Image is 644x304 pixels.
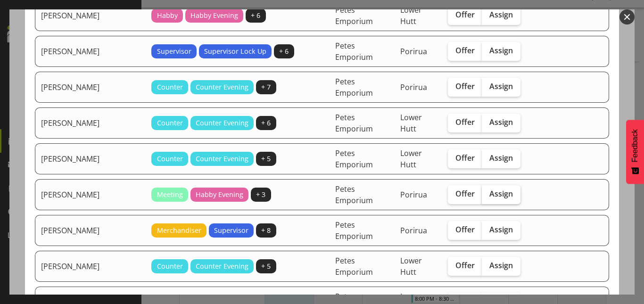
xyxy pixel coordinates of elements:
[35,72,146,103] td: [PERSON_NAME]
[157,261,183,271] span: Counter
[196,82,248,92] span: Counter Evening
[279,46,289,57] span: + 6
[489,10,513,19] span: Assign
[400,112,422,134] span: Lower Hutt
[455,82,475,91] span: Offer
[35,107,146,139] td: [PERSON_NAME]
[196,118,248,128] span: Counter Evening
[455,46,475,55] span: Offer
[196,154,248,164] span: Counter Evening
[335,148,373,170] span: Petes Emporium
[335,76,373,98] span: Petes Emporium
[35,179,146,210] td: [PERSON_NAME]
[35,251,146,282] td: [PERSON_NAME]
[489,117,513,127] span: Assign
[455,225,475,234] span: Offer
[489,225,513,234] span: Assign
[251,10,260,21] span: + 6
[190,10,238,21] span: Habby Evening
[455,10,475,19] span: Offer
[214,225,248,236] span: Supervisor
[335,184,373,205] span: Petes Emporium
[400,225,427,236] span: Porirua
[489,46,513,55] span: Assign
[157,118,183,128] span: Counter
[261,82,271,92] span: + 7
[157,10,178,21] span: Habby
[196,189,243,200] span: Habby Evening
[261,261,271,271] span: + 5
[626,120,644,184] button: Feedback - Show survey
[35,215,146,246] td: [PERSON_NAME]
[455,261,475,270] span: Offer
[256,189,265,200] span: + 3
[157,46,191,57] span: Supervisor
[489,82,513,91] span: Assign
[455,153,475,163] span: Offer
[35,143,146,174] td: [PERSON_NAME]
[204,46,266,57] span: Supervisor Lock Up
[335,5,373,26] span: Petes Emporium
[335,220,373,241] span: Petes Emporium
[400,255,422,277] span: Lower Hutt
[261,225,271,236] span: + 8
[261,154,271,164] span: + 5
[400,82,427,92] span: Porirua
[335,112,373,134] span: Petes Emporium
[400,189,427,200] span: Porirua
[335,255,373,277] span: Petes Emporium
[489,261,513,270] span: Assign
[400,5,422,26] span: Lower Hutt
[157,82,183,92] span: Counter
[400,46,427,57] span: Porirua
[631,129,639,162] span: Feedback
[157,189,183,200] span: Meeting
[489,189,513,198] span: Assign
[157,154,183,164] span: Counter
[455,117,475,127] span: Offer
[489,153,513,163] span: Assign
[335,41,373,62] span: Petes Emporium
[455,189,475,198] span: Offer
[400,148,422,170] span: Lower Hutt
[157,225,201,236] span: Merchandiser
[261,118,271,128] span: + 6
[35,36,146,67] td: [PERSON_NAME]
[196,261,248,271] span: Counter Evening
